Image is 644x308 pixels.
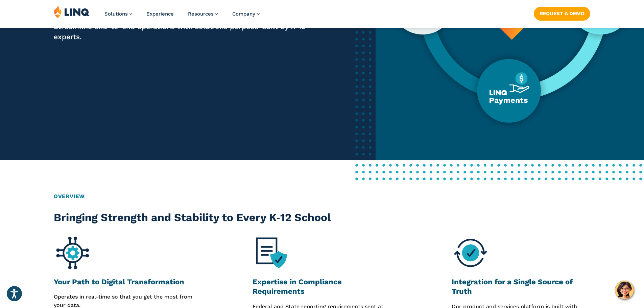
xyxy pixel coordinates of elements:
nav: Button Navigation [534,5,590,20]
a: Solutions [104,11,132,17]
a: Company [232,11,260,17]
h4: Integration for a Single Source of Truth [452,277,590,296]
a: Request a Demo [534,7,590,20]
h4: Expertise in Compliance Requirements [253,277,391,296]
a: Experience [146,11,174,17]
button: Hello, have a question? Let’s chat. [615,281,634,300]
h2: Bringing Strength and Stability to Every K‑12 School [54,210,360,225]
img: LINQ | K‑12 Software [54,5,90,18]
span: Resources [188,11,214,17]
span: Company [232,11,255,17]
p: Streamline end-to-end operations with solutions purpose-built by K-12 experts. [54,22,308,42]
nav: Primary Navigation [104,5,260,28]
a: Resources [188,11,218,17]
h4: Your Path to Digital Transformation [54,277,192,287]
h2: Overview [54,192,590,200]
span: Solutions [104,11,128,17]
